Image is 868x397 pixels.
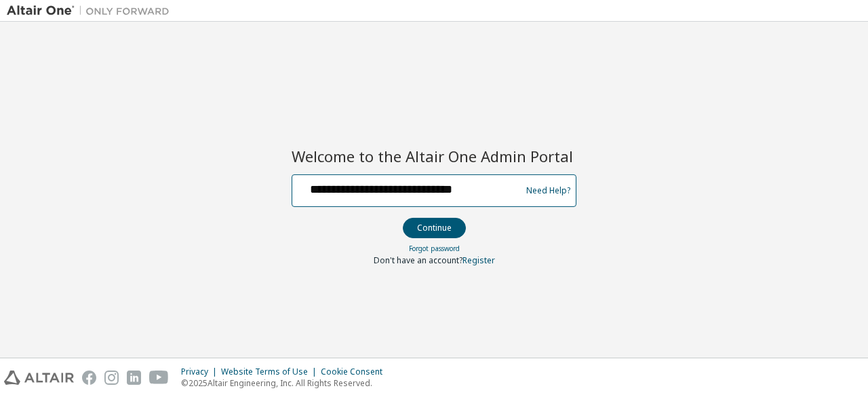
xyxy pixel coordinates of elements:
[127,371,141,385] img: linkedin.svg
[409,244,460,253] a: Forgot password
[149,371,169,385] img: youtube.svg
[374,254,462,266] span: Don't have an account?
[7,4,176,18] img: Altair One
[403,218,466,238] button: Continue
[4,371,74,385] img: altair_logo.svg
[82,371,96,385] img: facebook.svg
[462,254,495,266] a: Register
[104,371,119,385] img: instagram.svg
[292,147,576,166] h2: Welcome to the Altair One Admin Portal
[181,377,391,389] p: © 2025 Altair Engineering, Inc. All Rights Reserved.
[221,366,321,377] div: Website Terms of Use
[181,366,221,377] div: Privacy
[321,366,391,377] div: Cookie Consent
